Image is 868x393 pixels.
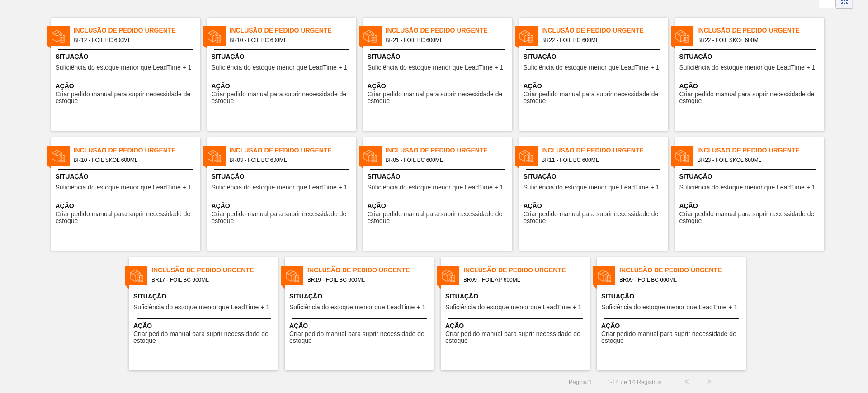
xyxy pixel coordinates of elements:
[445,321,588,331] span: Ação
[56,201,198,211] span: Ação
[286,269,299,283] img: status
[679,81,822,91] span: Ação
[230,35,349,45] span: BR10 - FOIL BC 600ML
[601,331,744,345] span: Criar pedido manual para suprir necessidade de estoque
[679,52,822,62] span: Situação
[519,149,533,163] img: status
[598,269,611,283] img: status
[698,370,721,393] button: >
[524,184,660,191] span: Suficiência do estoque menor que LeadTime + 1
[289,321,432,331] span: Ação
[307,275,427,285] span: BR19 - FOIL BC 600ML
[212,52,354,62] span: Situação
[368,172,510,181] span: Situação
[619,265,746,275] span: Inclusão de Pedido Urgente
[212,64,348,71] span: Suficiência do estoque menor que LeadTime + 1
[289,292,432,301] span: Situação
[151,265,278,275] span: Inclusão de Pedido Urgente
[56,81,198,91] span: Ação
[56,184,192,191] span: Suficiência do estoque menor que LeadTime + 1
[212,81,354,91] span: Ação
[74,35,193,45] span: BR12 - FOIL BC 600ML
[679,201,822,211] span: Ação
[542,146,668,155] span: Inclusão de Pedido Urgente
[74,155,193,165] span: BR10 - FOIL SKOL 600ML
[463,275,583,285] span: BR09 - FOIL AP 600ML
[74,146,200,155] span: Inclusão de Pedido Urgente
[601,321,744,331] span: Ação
[619,275,739,285] span: BR09 - FOIL BC 600ML
[519,29,533,43] img: status
[601,304,737,311] span: Suficiência do estoque menor que LeadTime + 1
[368,211,510,225] span: Criar pedido manual para suprir necessidade de estoque
[675,370,698,393] button: <
[208,149,221,163] img: status
[445,304,581,311] span: Suficiência do estoque menor que LeadTime + 1
[368,184,504,191] span: Suficiência do estoque menor que LeadTime + 1
[208,29,221,43] img: status
[307,265,434,275] span: Inclusão de Pedido Urgente
[56,172,198,181] span: Situação
[386,26,512,35] span: Inclusão de Pedido Urgente
[363,29,377,43] img: status
[368,52,510,62] span: Situação
[524,172,666,181] span: Situação
[363,149,377,163] img: status
[133,331,276,345] span: Criar pedido manual para suprir necessidade de estoque
[698,26,824,35] span: Inclusão de Pedido Urgente
[679,91,822,105] span: Criar pedido manual para suprir necessidade de estoque
[212,184,348,191] span: Suficiência do estoque menor que LeadTime + 1
[289,304,425,311] span: Suficiência do estoque menor que LeadTime + 1
[445,331,588,345] span: Criar pedido manual para suprir necessidade de estoque
[56,211,198,225] span: Criar pedido manual para suprir necessidade de estoque
[56,64,192,71] span: Suficiência do estoque menor que LeadTime + 1
[212,211,354,225] span: Criar pedido manual para suprir necessidade de estoque
[289,331,432,345] span: Criar pedido manual para suprir necessidade de estoque
[445,292,588,301] span: Situação
[675,29,689,43] img: status
[212,201,354,211] span: Ação
[524,64,660,71] span: Suficiência do estoque menor que LeadTime + 1
[442,269,455,283] img: status
[368,64,504,71] span: Suficiência do estoque menor que LeadTime + 1
[133,292,276,301] span: Situação
[524,201,666,211] span: Ação
[679,64,816,71] span: Suficiência do estoque menor que LeadTime + 1
[698,35,817,45] span: BR22 - FOIL SKOL 600ML
[230,146,356,155] span: Inclusão de Pedido Urgente
[133,304,269,311] span: Suficiência do estoque menor que LeadTime + 1
[74,26,200,35] span: Inclusão de Pedido Urgente
[679,184,816,191] span: Suficiência do estoque menor que LeadTime + 1
[679,211,822,225] span: Criar pedido manual para suprir necessidade de estoque
[524,91,666,105] span: Criar pedido manual para suprir necessidade de estoque
[212,91,354,105] span: Criar pedido manual para suprir necessidade de estoque
[386,146,512,155] span: Inclusão de Pedido Urgente
[386,35,505,45] span: BR21 - FOIL BC 600ML
[368,81,510,91] span: Ação
[542,35,661,45] span: BR22 - FOIL BC 600ML
[386,155,505,165] span: BR05 - FOIL BC 600ML
[368,91,510,105] span: Criar pedido manual para suprir necessidade de estoque
[542,155,661,165] span: BR11 - FOIL BC 600ML
[679,172,822,181] span: Situação
[368,201,510,211] span: Ação
[151,275,271,285] span: BR17 - FOIL BC 600ML
[605,379,661,385] span: 1 - 14 de 14 Registros
[542,26,668,35] span: Inclusão de Pedido Urgente
[698,155,817,165] span: BR23 - FOIL SKOL 600ML
[56,52,198,62] span: Situação
[463,265,590,275] span: Inclusão de Pedido Urgente
[524,211,666,225] span: Criar pedido manual para suprir necessidade de estoque
[675,149,689,163] img: status
[212,172,354,181] span: Situação
[130,269,143,283] img: status
[56,91,198,105] span: Criar pedido manual para suprir necessidade de estoque
[52,29,65,43] img: status
[524,81,666,91] span: Ação
[133,321,276,331] span: Ação
[230,26,356,35] span: Inclusão de Pedido Urgente
[569,379,592,385] span: Página : 1
[524,52,666,62] span: Situação
[230,155,349,165] span: BR03 - FOIL BC 600ML
[601,292,744,301] span: Situação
